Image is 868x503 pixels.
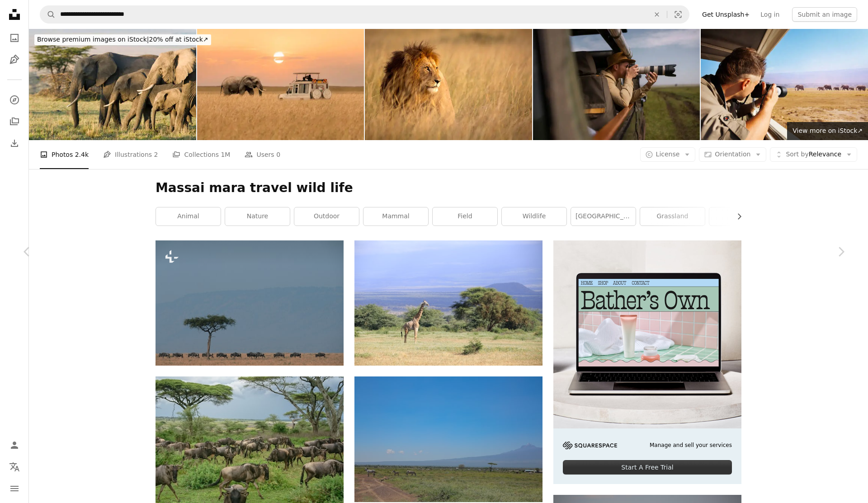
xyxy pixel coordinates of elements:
[731,207,741,226] button: scroll list to the right
[533,29,700,140] img: Adventure photography
[709,207,774,226] a: safari
[156,180,741,196] h1: Massai mara travel wild life
[29,29,217,51] a: Browse premium images on iStock|20% off at iStock↗
[502,207,566,226] a: wildlife
[354,240,542,366] img: A giraffe standing in the middle of a field
[103,140,158,169] a: Illustrations 2
[787,122,868,140] a: View more on iStock↗
[365,29,532,140] img: Lion in high grass
[245,140,280,169] a: Users 0
[667,6,689,23] button: Visual search
[786,150,808,158] span: Sort by
[221,150,230,160] span: 1M
[197,29,364,140] img: African elephant walking with tourist car stop by watching during sunset at Masai Mara National R...
[156,240,344,366] img: a herd of animals walking across a dry grass field
[699,147,766,162] button: Orientation
[5,479,24,498] button: Menu
[770,147,857,162] button: Sort byRelevance
[363,207,428,226] a: mammal
[354,376,542,502] img: zebras grazing in a field
[40,5,689,24] form: Find visuals sitewide
[793,127,863,134] span: View more on iStock ↗
[553,240,741,484] a: Manage and sell your servicesStart A Free Trial
[701,29,868,140] img: Man taking photo of elephants at African savannah
[5,458,24,476] button: Language
[156,443,344,451] a: two brown and black cattle
[563,442,617,449] img: file-1705255347840-230a6ab5bca9image
[792,7,857,22] button: Submit an image
[354,435,542,443] a: zebras grazing in a field
[29,29,196,140] img: Group of African elephants in the wild
[656,150,680,158] span: License
[5,436,24,454] a: Log in / Sign up
[650,442,732,449] span: Manage and sell your services
[5,29,24,47] a: Photos
[154,150,158,160] span: 2
[156,207,221,226] a: animal
[553,240,741,428] img: file-1707883121023-8e3502977149image
[276,150,280,160] span: 0
[563,460,732,475] div: Start A Free Trial
[571,207,636,226] a: [GEOGRAPHIC_DATA]
[294,207,359,226] a: outdoor
[755,7,785,22] a: Log in
[715,150,750,158] span: Orientation
[37,36,149,43] span: Browse premium images on iStock |
[640,147,696,162] button: License
[647,6,667,23] button: Clear
[5,51,24,69] a: Illustrations
[5,113,24,131] a: Collections
[697,7,755,22] a: Get Unsplash+
[814,208,868,295] a: Next
[225,207,290,226] a: nature
[354,299,542,307] a: A giraffe standing in the middle of a field
[433,207,497,226] a: field
[5,91,24,109] a: Explore
[172,140,230,169] a: Collections 1M
[40,6,56,23] button: Search Unsplash
[640,207,705,226] a: grassland
[5,134,24,152] a: Download History
[156,299,344,307] a: a herd of animals walking across a dry grass field
[786,150,841,159] span: Relevance
[34,34,211,45] div: 20% off at iStock ↗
